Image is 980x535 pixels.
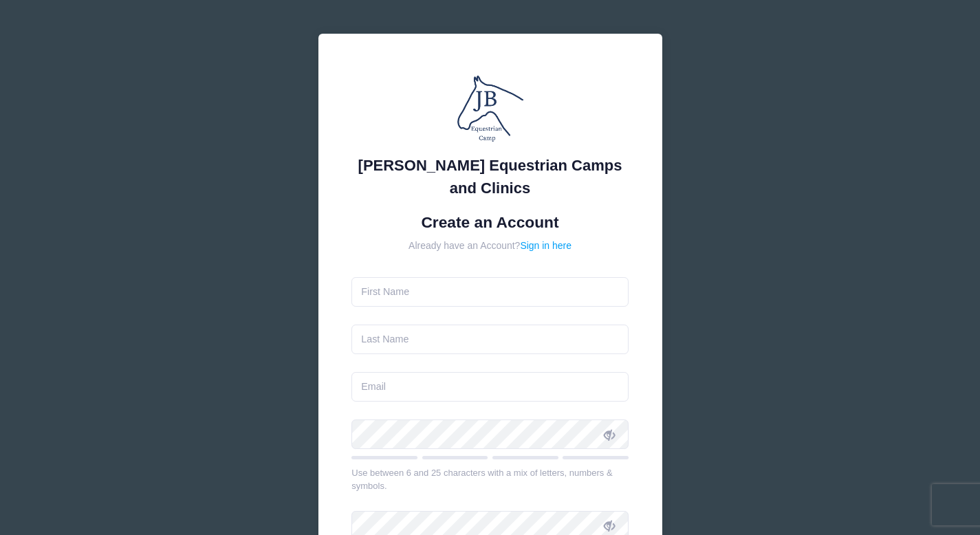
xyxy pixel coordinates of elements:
div: Already have an Account? [351,239,629,253]
a: Sign in here [520,240,571,251]
input: Email [351,372,629,402]
input: Last Name [351,325,629,354]
h1: Create an Account [351,213,629,232]
img: Jessica Braswell Equestrian Camps and Clinics [449,67,532,150]
div: Use between 6 and 25 characters with a mix of letters, numbers & symbols. [351,466,629,493]
input: First Name [351,277,629,307]
div: [PERSON_NAME] Equestrian Camps and Clinics [351,154,629,199]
